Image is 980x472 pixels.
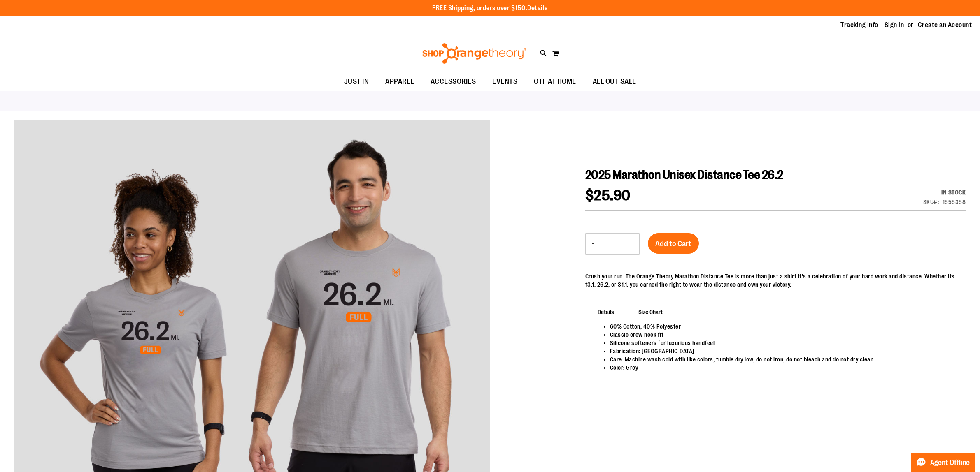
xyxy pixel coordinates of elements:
[885,21,904,30] a: Sign In
[923,188,966,197] div: Availability
[923,188,966,197] div: In stock
[377,72,422,91] a: APPAREL
[584,72,645,91] a: ALL OUT SALE
[918,21,972,30] a: Create an Account
[610,355,957,363] li: Care: Machine wash cold with like colors, tumble dry low, do not iron, do not bleach and do not d...
[526,72,584,91] a: OTF AT HOME
[527,5,548,12] a: Details
[840,21,878,30] a: Tracking Info
[623,234,639,254] button: Increase product quantity
[484,72,526,91] a: EVENTS
[336,72,377,91] a: JUST IN
[655,239,691,248] span: Add to Cart
[432,4,548,13] p: FREE Shipping, orders over $150.
[593,72,636,91] span: ALL OUT SALE
[585,168,783,182] span: 2025 Marathon Unisex Distance Tee 26.2
[421,43,528,64] img: Shop Orangetheory
[626,301,675,322] span: Size Chart
[586,234,601,254] button: Decrease product quantity
[385,72,414,91] span: APPAREL
[422,72,484,91] a: ACCESSORIES
[585,301,626,322] span: Details
[648,233,699,254] button: Add to Cart
[601,234,623,254] input: Product quantity
[923,199,939,205] strong: SKU
[610,331,957,339] li: Classic crew neck fit
[344,72,369,91] span: JUST IN
[492,72,517,91] span: EVENTS
[911,453,975,472] button: Agent Offline
[610,322,957,331] li: 60% Cotton, 40% Polyester
[585,187,631,204] span: $25.90
[431,72,476,91] span: ACCESSORIES
[585,272,966,289] p: Crush your run. The Orange Theory Marathon Distance Tee is more than just a shirt it's a celebrat...
[610,347,957,355] li: Fabrication: [GEOGRAPHIC_DATA]
[610,339,957,347] li: Silicone softeners for luxurious handfeel
[610,363,957,372] li: Color: Grey
[534,72,576,91] span: OTF AT HOME
[943,198,966,206] div: 1555358
[930,459,970,467] span: Agent Offline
